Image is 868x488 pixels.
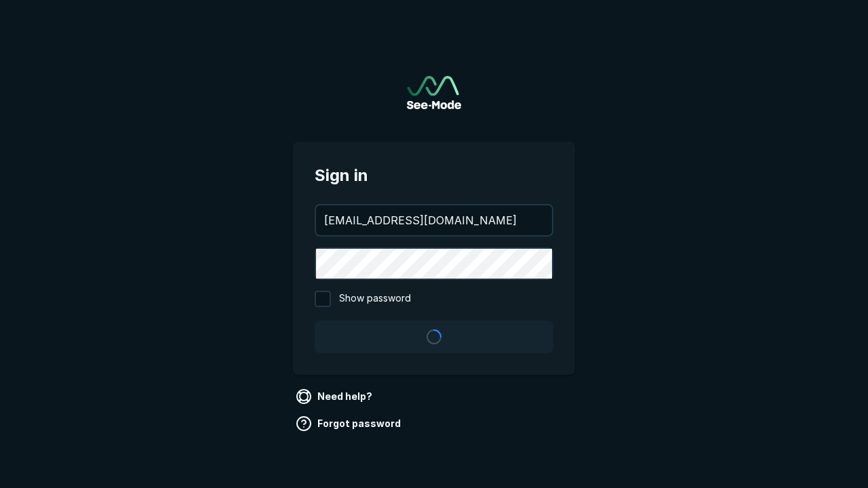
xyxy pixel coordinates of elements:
span: Show password [339,291,411,307]
a: Go to sign in [407,76,461,109]
a: Need help? [293,386,378,407]
span: Sign in [315,163,553,188]
a: Forgot password [293,413,406,434]
img: See-Mode Logo [407,76,461,109]
input: your@email.com [316,205,552,235]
